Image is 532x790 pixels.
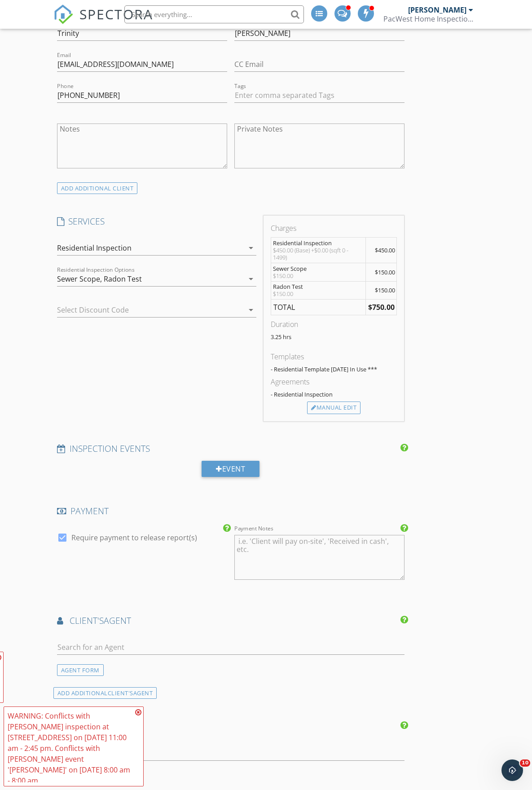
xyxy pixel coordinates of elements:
[246,305,256,315] i: arrow_drop_down
[271,333,397,340] p: 3.25 hrs
[57,244,132,252] div: Residential Inspection
[246,274,256,284] i: arrow_drop_down
[271,351,397,362] div: Templates
[271,376,397,387] div: Agreements
[57,615,404,627] h4: AGENT
[307,402,361,414] div: Manual Edit
[273,290,364,297] div: $150.00
[246,243,256,253] i: arrow_drop_down
[57,720,404,732] h4: LISTING AGENT
[104,275,142,283] div: Radon Test
[501,759,523,781] iframe: Intercom live chat
[273,283,364,290] div: Radon Test
[70,614,104,627] span: client's
[271,391,397,398] div: - Residential Inspection
[57,443,404,455] h4: INSPECTION EVENTS
[375,268,395,276] span: $150.00
[273,265,364,272] div: Sewer Scope
[57,275,102,283] div: Sewer Scope,
[124,5,304,23] input: Search everything...
[273,272,364,279] div: $150.00
[520,759,530,767] span: 10
[202,461,259,477] div: Event
[271,366,397,373] div: - Residential Template [DATE] In Use ***
[57,182,138,194] div: ADD ADDITIONAL client
[271,223,397,234] div: Charges
[273,239,364,247] div: Residential Inspection
[375,286,395,294] span: $150.00
[271,319,397,330] div: Duration
[383,14,473,23] div: PacWest Home Inspections
[8,711,132,786] div: WARNING: Conflicts with [PERSON_NAME] inspection at [STREET_ADDRESS] on [DATE] 11:00 am - 2:45 pm...
[79,4,153,23] span: SPECTORA
[53,12,153,31] a: SPECTORA
[53,4,73,24] img: The Best Home Inspection Software - Spectora
[71,533,197,542] label: Require payment to release report(s)
[273,247,364,261] div: $450.00 (Base) +$0.00 (sqft 0 - 1499)
[57,505,404,517] h4: PAYMENT
[375,246,395,254] span: $450.00
[368,302,395,312] strong: $750.00
[57,216,257,227] h4: SERVICES
[408,5,466,14] div: [PERSON_NAME]
[57,746,404,761] input: Search for an Agent
[57,640,404,655] input: Search for an Agent
[271,300,366,315] td: TOTAL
